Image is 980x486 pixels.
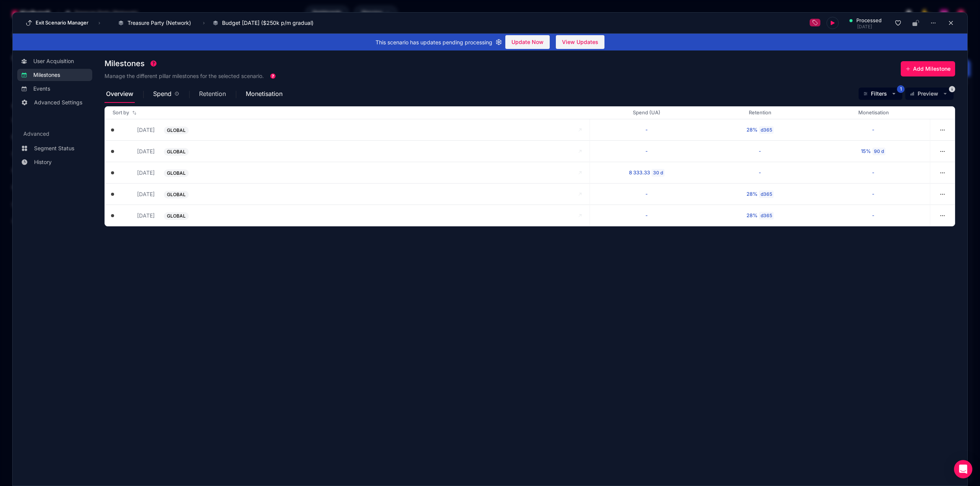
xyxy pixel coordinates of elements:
button: GLOBAL [164,211,571,220]
span: GLOBAL [167,127,186,133]
button: [DATE] [120,190,155,198]
span: User Acquisition [33,57,74,65]
a: Advanced Settings [17,96,92,109]
div: [DATE] [849,24,882,29]
span: Budget [DATE] ($250k p/m gradual) [222,19,314,27]
span: processed [856,17,882,24]
div: - [759,169,761,177]
button: Add Milestone [901,61,955,76]
span: History [34,158,52,166]
button: [DATE] [120,169,155,177]
button: [DATE] [120,147,155,155]
button: - [735,165,784,180]
div: - [759,148,761,155]
button: - [622,208,671,223]
button: - [849,165,898,180]
button: - [622,144,671,159]
button: Preview [905,88,954,100]
button: - [849,187,898,202]
span: GLOBAL [167,170,186,176]
div: 28% [746,126,758,134]
div: Tooltip anchor [269,73,276,80]
div: - [872,212,874,219]
button: 28%d365 [735,122,784,138]
div: - [645,148,648,155]
span: Treasure Party (Network) [127,19,191,27]
span: Add Milestone [913,65,951,73]
button: 28%d365 [735,187,784,202]
button: - [849,208,898,223]
span: Update Now [511,36,544,48]
span: GLOBAL [167,213,186,219]
div: - [645,190,648,198]
div: Retention [703,109,817,117]
button: GLOBAL [164,147,571,156]
button: - [735,144,784,159]
div: 28% [746,212,758,219]
span: This scenario has updates pending processing [376,38,492,46]
a: User Acquisition [17,55,92,67]
button: 15%90 d [849,144,898,159]
button: Sort by [111,107,138,118]
div: - [645,126,648,134]
span: › [201,20,206,26]
span: GLOBAL [167,192,186,198]
span: › [97,20,102,26]
div: Retention [198,85,244,103]
div: Open Intercom Messenger [954,460,972,478]
div: d365 [759,190,774,198]
span: Sort by [113,109,129,117]
span: Events [33,85,50,93]
span: Advanced Settings [34,99,82,106]
button: 28%d365 [735,208,784,223]
span: Preview [918,90,938,98]
span: GLOBAL [167,149,186,155]
span: Overview [106,91,133,97]
mat-tab-body: Overview [105,103,955,226]
div: - [872,126,874,134]
div: Spend (UA) [590,109,703,117]
button: GLOBAL [164,126,571,134]
button: [DATE] [120,126,155,134]
span: Milestones [105,60,145,67]
div: - [645,212,648,219]
div: - [872,169,874,177]
a: Milestones [17,69,92,81]
button: View Updates [556,35,604,49]
button: - [849,122,898,138]
div: 30 d [652,169,665,177]
a: Events [17,83,92,95]
button: 8 333.3330 d [622,165,671,180]
button: GLOBAL [164,169,571,177]
h3: Manage the different pillar milestones for the selected scenario. [105,72,264,80]
h3: Advanced [17,130,92,141]
span: Milestones [33,71,60,79]
div: Monetisation [817,109,930,117]
span: View Updates [562,36,598,48]
span: Monetisation [246,91,283,97]
div: 90 d [872,148,885,155]
div: d365 [759,212,774,219]
div: Overview [105,85,152,103]
div: d365 [759,126,774,134]
a: Segment Status [17,142,92,154]
button: Budget [DATE] ($250k p/m gradual) [209,16,322,29]
div: 8 333.33 [629,169,650,177]
button: Filters1 [859,88,902,100]
button: Exit Scenario Manager [23,17,91,29]
button: - [622,122,671,138]
a: History [17,156,92,168]
div: Monetisation [244,85,284,103]
button: - [622,187,671,202]
span: Filters [871,90,887,98]
button: GLOBAL [164,190,571,198]
span: 1 [897,85,905,93]
div: Spend [152,85,198,103]
button: [DATE] [120,211,155,219]
span: Retention [199,91,226,97]
div: 15% [861,148,871,155]
span: Segment Status [34,145,74,152]
button: Treasure Party (Network) [114,16,199,29]
span: Spend [153,91,171,97]
div: 28% [746,190,758,198]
